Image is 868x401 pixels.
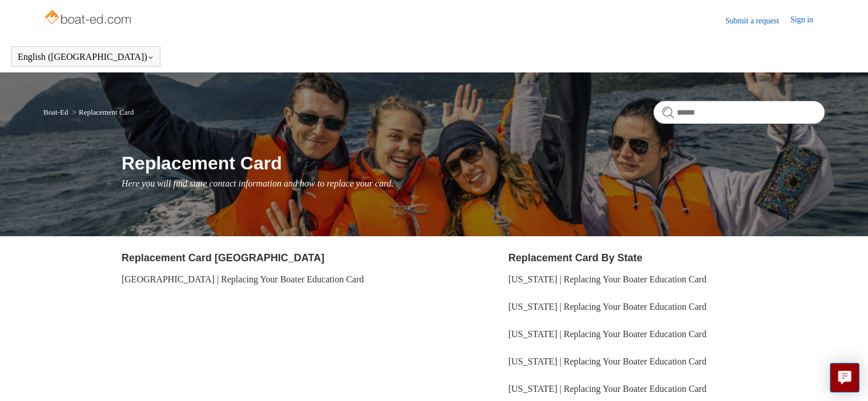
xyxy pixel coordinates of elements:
[508,357,706,366] a: [US_STATE] | Replacing Your Boater Education Card
[508,252,643,264] a: Replacement Card By State
[508,302,706,311] a: [US_STATE] | Replacing Your Boater Education Card
[508,329,706,339] a: [US_STATE] | Replacing Your Boater Education Card
[790,14,825,27] a: Sign in
[725,15,790,27] a: Submit a request
[653,101,825,124] input: Search
[70,108,134,116] li: Replacement Card
[508,384,706,394] a: [US_STATE] | Replacing Your Boater Education Card
[508,274,706,284] a: [US_STATE] | Replacing Your Boater Education Card
[830,363,859,392] button: Live chat
[122,177,825,191] p: Here you will find state contact information and how to replace your card.
[18,52,154,62] button: English ([GEOGRAPHIC_DATA])
[122,149,825,177] h1: Replacement Card
[43,108,70,116] li: Boat-Ed
[43,7,134,30] img: Boat-Ed Help Center home page
[43,108,68,116] a: Boat-Ed
[122,252,324,264] a: Replacement Card [GEOGRAPHIC_DATA]
[122,274,364,284] a: [GEOGRAPHIC_DATA] | Replacing Your Boater Education Card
